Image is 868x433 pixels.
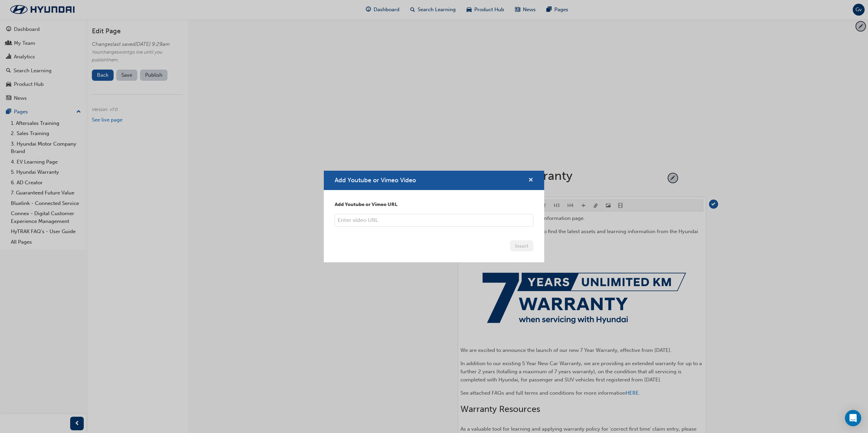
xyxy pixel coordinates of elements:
input: Enter video URL [335,214,533,227]
div: Add Youtube or Vimeo Video [324,171,544,262]
button: cross-icon [528,176,533,185]
div: Open Intercom Messenger [845,410,861,426]
button: Insert [510,240,533,251]
p: Add Youtube or Vimeo URL [335,201,533,209]
span: cross-icon [528,177,533,184]
span: Add Youtube or Vimeo Video [335,176,416,184]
